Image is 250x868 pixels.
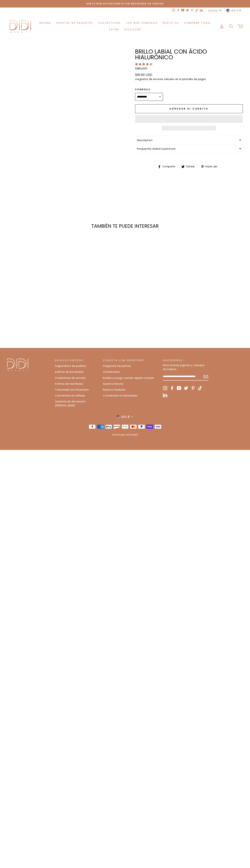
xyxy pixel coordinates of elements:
label: Sombras [135,88,163,91]
span: USD $ [231,9,238,13]
p: Inscribirse [163,359,208,362]
button: Agregar al carrito [135,104,243,113]
span: 4.67 stars [135,62,153,66]
a: Preguntas frecuentes [103,363,131,369]
a: gastos de envío [139,77,160,81]
span: Description [137,138,153,142]
a: Extra [107,26,122,33]
a: Política de reembolso [55,381,83,387]
a: Conviértete en distribuidor [103,393,138,398]
button: Español [207,8,223,13]
a: Comunidad de influencers [55,387,89,393]
a: Comprar todo [181,19,213,26]
span: Frequently Asked Questions [137,147,176,151]
a: Nuestra historia [103,381,123,387]
a: Seguimiento de pedidos [55,363,86,369]
button: USD $ [115,414,135,419]
a: Conviértete en afiliado [55,393,85,398]
ul: Primary [34,19,216,33]
a: Discover [122,26,143,33]
a: Hogar [37,19,53,26]
a: Nuestro Fundador [103,387,126,393]
a: Condiciones de servicio [55,375,86,381]
button: USD $ [225,8,243,13]
p: Enlaces rápidos [55,359,99,362]
small: Los se calculan en la pantalla de pagos. [135,77,243,81]
a: Collections [96,19,123,26]
h3: También te puede interesar [7,224,243,229]
a: Reciba un pago cuando alguien compre [103,375,154,381]
a: Nuevo en [160,19,181,26]
p: Para noticias jugosas y consejos de belleza. [163,363,208,371]
a: Tecnología de Shopify [112,433,138,436]
img: Didi Beauty Co. [7,359,28,371]
p: CONECTA CON NOSOTROS [103,359,159,362]
span: Agregar al carrito [169,107,208,110]
span: $18.99 USD [135,73,152,77]
a: Ofertas de paquetes [53,19,96,26]
p: DBSLG01 [135,66,243,71]
span: Hasta 85% de descuento SIN NECESIDAD DE CÓDIGO [86,2,164,5]
a: Garantía de devolución [PERSON_NAME] [55,399,99,408]
h1: Brillo labial con ácido hialurónico [135,49,243,60]
span: USD $ [121,415,130,419]
button: Suscribir [204,374,208,379]
span: Compartir [162,165,178,169]
a: Contáctenos [103,369,120,375]
a: Los más vendidos [123,19,160,26]
img: Didi Beauty Co. [7,19,34,34]
span: Hacer pin [205,165,220,169]
span: Tuitear [185,165,198,169]
a: política de privacidad [55,369,83,375]
span: Español [208,9,218,13]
